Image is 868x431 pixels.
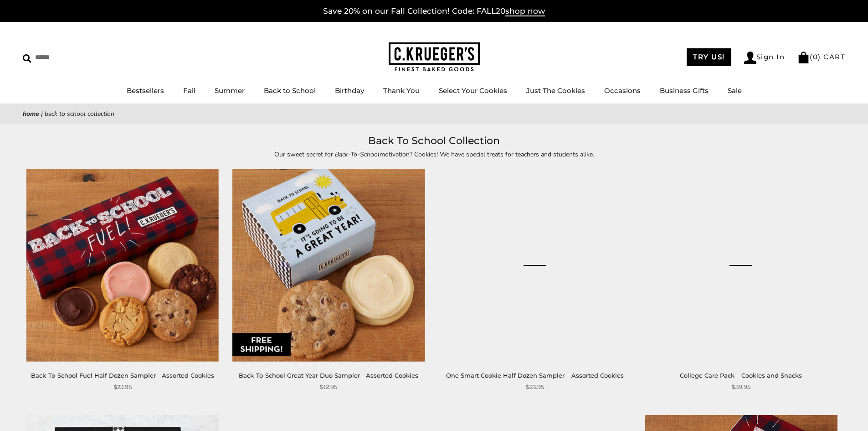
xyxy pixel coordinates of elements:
[45,109,114,118] span: Back To School Collection
[732,382,750,392] span: $39.95
[728,86,742,95] a: Sale
[113,382,132,392] span: $23.95
[660,86,709,95] a: Business Gifts
[335,86,364,95] a: Birthday
[680,372,802,379] a: College Care Pack – Cookies and Snacks
[239,372,418,379] a: Back-To-School Great Year Duo Sampler - Assorted Cookies
[274,150,335,159] span: Our sweet secret for
[31,372,214,379] a: Back-To-School Fuel Half Dozen Sampler - Assorted Cookies
[23,109,39,118] a: Home
[797,52,845,61] a: (0) CART
[320,382,337,392] span: $12.95
[446,372,624,379] a: One Smart Cookie Half Dozen Sampler – Assorted Cookies
[797,52,810,63] img: Bag
[23,109,845,119] nav: breadcrumbs
[744,52,785,64] a: Sign In
[23,50,131,64] input: Search
[232,169,425,362] img: Back-To-School Great Year Duo Sampler - Assorted Cookies
[335,150,380,159] em: Back-To-School
[215,86,245,95] a: Summer
[264,86,316,95] a: Back to School
[26,169,219,362] img: Back-To-School Fuel Half Dozen Sampler - Assorted Cookies
[813,52,818,61] span: 0
[505,6,545,16] span: shop now
[439,169,631,362] a: One Smart Cookie Half Dozen Sampler – Assorted Cookies
[323,6,545,16] a: Save 20% on our Fall Collection! Code: FALL20shop now
[526,382,544,392] span: $23.95
[127,86,164,95] a: Bestsellers
[383,86,420,95] a: Thank You
[744,52,756,64] img: Account
[389,42,480,72] img: C.KRUEGER'S
[183,86,195,95] a: Fall
[439,86,507,95] a: Select Your Cookies
[23,54,31,63] img: Search
[41,109,43,118] span: |
[645,169,837,362] a: College Care Pack – Cookies and Snacks
[687,48,731,66] a: TRY US!
[380,150,594,159] span: motivation? Cookies! We have special treats for teachers and students alike.
[604,86,641,95] a: Occasions
[36,133,832,149] h1: Back To School Collection
[526,86,585,95] a: Just The Cookies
